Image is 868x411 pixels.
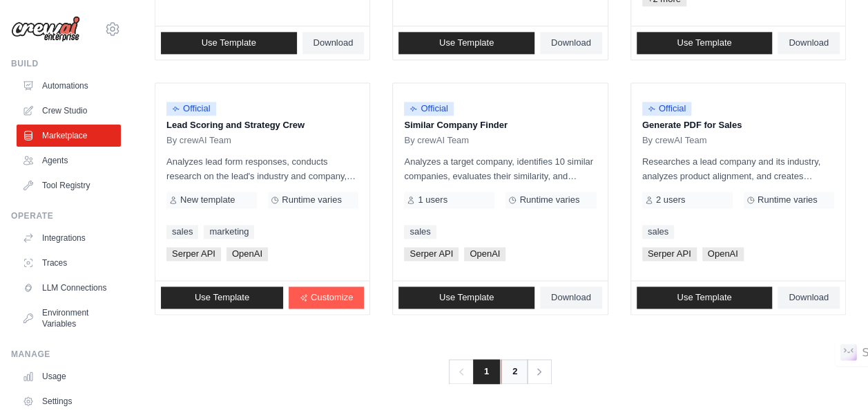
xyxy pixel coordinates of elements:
[302,32,365,54] a: Download
[404,102,454,116] span: Official
[17,227,121,249] a: Integrations
[540,32,602,54] a: Download
[702,247,744,261] span: OpenAI
[519,194,579,205] span: Runtime varies
[398,286,534,309] a: Use Template
[11,58,121,69] div: Build
[551,292,591,303] span: Download
[789,37,829,48] span: Download
[404,135,469,146] span: By crewAI Team
[166,118,358,132] p: Lead Scoring and Strategy Crew
[166,154,358,183] p: Analyzes lead form responses, conducts research on the lead's industry and company, and scores th...
[642,135,707,146] span: By crewAI Team
[17,302,121,335] a: Environment Variables
[202,37,256,48] span: Use Template
[439,37,494,48] span: Use Template
[758,194,818,205] span: Runtime varies
[17,174,121,197] a: Tool Registry
[11,16,80,42] img: Logo
[314,37,354,48] span: Download
[17,149,121,172] a: Agents
[642,102,692,116] span: Official
[404,247,459,261] span: Serper API
[464,247,505,261] span: OpenAI
[161,32,297,54] a: Use Template
[404,225,436,239] a: sales
[204,225,254,239] a: marketing
[166,247,221,261] span: Serper API
[677,292,731,303] span: Use Template
[11,349,121,360] div: Manage
[656,194,686,205] span: 2 users
[551,37,591,48] span: Download
[637,32,773,54] a: Use Template
[642,118,834,132] p: Generate PDF for Sales
[166,225,198,239] a: sales
[11,210,121,221] div: Operate
[17,252,121,274] a: Traces
[180,194,235,205] span: New template
[311,292,353,303] span: Customize
[642,154,834,183] p: Researches a lead company and its industry, analyzes product alignment, and creates content for a...
[17,100,121,122] a: Crew Studio
[226,247,268,261] span: OpenAI
[677,37,731,48] span: Use Template
[642,225,674,239] a: sales
[449,359,552,384] nav: Pagination
[789,292,829,303] span: Download
[418,194,447,205] span: 1 users
[398,32,534,54] a: Use Template
[501,359,528,384] a: 2
[404,118,596,132] p: Similar Company Finder
[166,135,231,146] span: By crewAI Team
[17,277,121,299] a: LLM Connections
[778,32,840,54] a: Download
[404,154,596,183] p: Analyzes a target company, identifies 10 similar companies, evaluates their similarity, and provi...
[642,247,697,261] span: Serper API
[17,125,121,147] a: Marketplace
[778,286,840,309] a: Download
[540,286,602,309] a: Download
[166,102,216,116] span: Official
[473,359,500,384] span: 1
[439,292,494,303] span: Use Template
[17,75,121,97] a: Automations
[282,194,342,205] span: Runtime varies
[637,286,773,309] a: Use Template
[289,286,364,309] a: Customize
[195,292,249,303] span: Use Template
[17,365,121,387] a: Usage
[161,286,283,309] a: Use Template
